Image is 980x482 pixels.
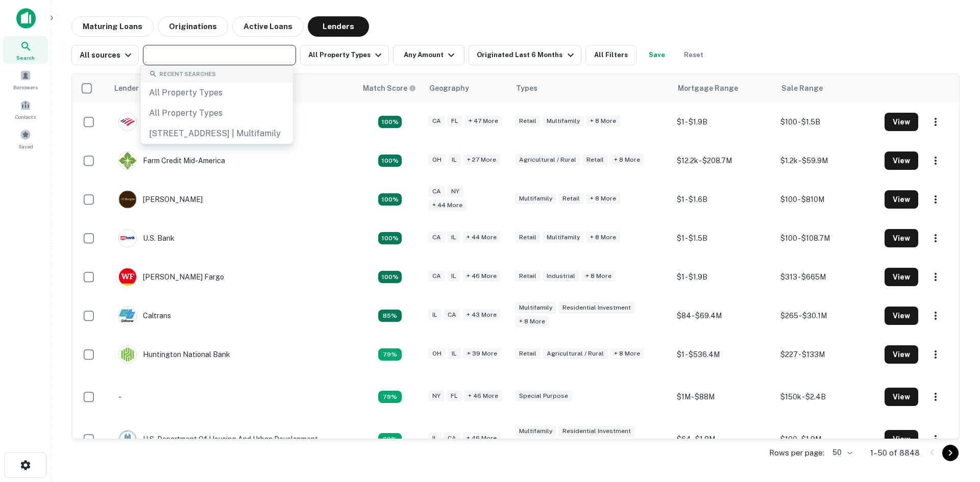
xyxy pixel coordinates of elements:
[108,74,357,103] th: Lender
[444,433,460,444] div: CA
[515,232,541,243] div: Retail
[71,45,139,65] button: All sources
[558,193,584,205] div: Retail
[464,390,502,402] div: + 46 more
[515,348,541,360] div: Retail
[586,115,620,127] div: + 8 more
[448,348,461,360] div: IL
[775,374,879,420] td: $150k - $2.4B
[781,82,823,94] div: Sale Range
[3,66,48,93] a: Borrowers
[447,115,462,127] div: FL
[357,74,423,103] th: Capitalize uses an advanced AI algorithm to match your search with the best lender. The match sco...
[885,345,918,364] button: View
[16,8,36,29] img: capitalize-icon.png
[775,141,879,180] td: $1.2k - $59.9M
[464,115,502,127] div: + 47 more
[158,16,228,37] button: Originations
[558,425,635,437] div: Residential Investment
[585,45,636,65] button: All Filters
[885,268,918,286] button: View
[469,45,581,65] button: Originated Last 6 Months
[769,447,824,459] p: Rows per page:
[672,141,776,180] td: $12.2k - $208.7M
[870,447,920,459] p: 1–50 of 8848
[775,74,879,103] th: Sale Range
[428,186,445,197] div: CA
[586,232,620,243] div: + 8 more
[3,36,48,64] a: Search
[775,296,879,335] td: $265 - $30.1M
[462,309,501,321] div: + 43 more
[428,390,445,402] div: NY
[118,268,224,286] div: [PERSON_NAME] Fargo
[462,232,501,243] div: + 44 more
[672,180,776,219] td: $1 - $1.6B
[18,142,33,150] span: Saved
[885,388,918,406] button: View
[118,229,175,247] div: U.s. Bank
[378,116,402,128] div: Capitalize uses an advanced AI algorithm to match your search with the best lender. The match sco...
[428,115,445,127] div: CA
[428,199,467,211] div: + 44 more
[516,82,537,94] div: Types
[672,420,776,459] td: $64 - $1.8M
[477,49,576,61] div: Originated Last 6 Months
[429,82,469,94] div: Geography
[300,45,389,65] button: All Property Types
[582,154,608,166] div: Retail
[393,45,464,65] button: Any Amount
[447,270,460,282] div: IL
[678,82,738,94] div: Mortgage Range
[515,390,572,402] div: Special Purpose
[558,302,635,314] div: Residential Investment
[543,232,584,243] div: Multifamily
[118,345,230,364] div: Huntington National Bank
[423,74,510,103] th: Geography
[447,390,462,402] div: FL
[677,45,710,65] button: Reset
[119,152,136,169] img: picture
[929,400,980,449] div: Chat Widget
[119,430,136,448] img: picture
[462,433,501,444] div: + 46 more
[118,113,199,131] div: Bank Of America
[885,113,918,131] button: View
[378,348,402,361] div: Capitalize uses an advanced AI algorithm to match your search with the best lender. The match sco...
[775,103,879,141] td: $100 - $1.5B
[119,113,136,131] img: picture
[119,230,136,247] img: picture
[515,270,541,282] div: Retail
[543,115,584,127] div: Multifamily
[543,348,608,360] div: Agricultural / Rural
[378,155,402,167] div: Capitalize uses an advanced AI algorithm to match your search with the best lender. The match sco...
[586,193,620,205] div: + 8 more
[775,335,879,374] td: $227 - $133M
[141,83,293,103] div: All Property Types
[775,420,879,459] td: $100 - $1.9M
[119,268,136,286] img: picture
[428,309,442,321] div: IL
[885,229,918,247] button: View
[428,433,442,444] div: IL
[428,154,446,166] div: OH
[515,316,549,327] div: + 8 more
[3,125,48,153] div: Saved
[447,186,463,197] div: NY
[448,154,461,166] div: IL
[775,258,879,296] td: $313 - $665M
[80,49,134,61] div: All sources
[463,348,501,360] div: + 39 more
[378,193,402,206] div: Capitalize uses an advanced AI algorithm to match your search with the best lender. The match sco...
[515,302,556,314] div: Multifamily
[378,310,402,322] div: Capitalize uses an advanced AI algorithm to match your search with the best lender. The match sco...
[378,391,402,403] div: Capitalize uses an advanced AI algorithm to match your search with the best lender. The match sco...
[672,219,776,258] td: $1 - $1.5B
[15,113,36,121] span: Contacts
[885,430,918,448] button: View
[581,270,616,282] div: + 8 more
[119,191,136,208] img: picture
[885,190,918,209] button: View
